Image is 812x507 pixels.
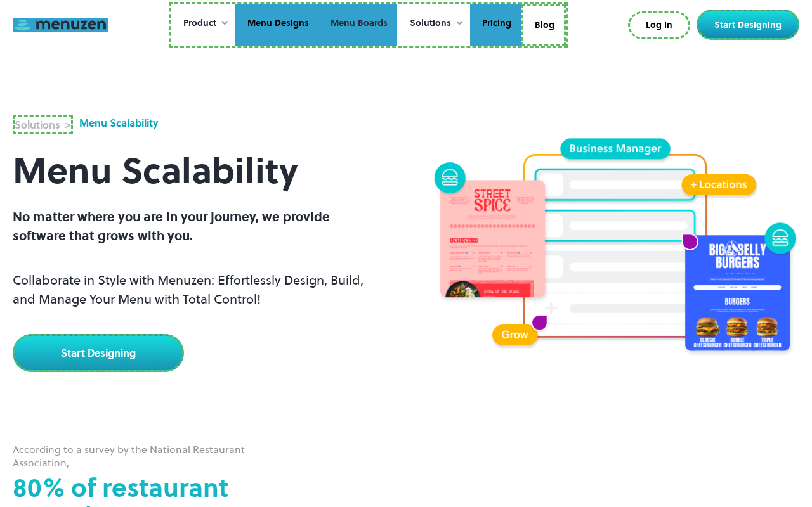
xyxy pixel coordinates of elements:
[410,16,451,30] div: Solutions
[171,4,235,43] div: Product
[13,443,282,470] div: According to a survey by the National Restaurant Association,
[13,207,381,245] p: No matter where you are in your journey, we provide software that grows with you.
[628,11,690,39] a: Log In
[13,271,381,309] p: Collaborate in Style with Menuzen: Effortlessly Design, Build, and Manage Your Menu with Total Co...
[697,10,799,40] a: Start Designing
[397,4,470,43] div: Solutions
[183,16,216,30] div: Product
[79,115,159,134] div: Menu Scalability
[15,117,71,132] div: Solutions >
[13,134,381,207] h1: Menu Scalability
[13,334,184,372] a: Start Designing
[13,115,73,134] a: Solutions >
[521,4,566,47] a: Blog
[470,4,521,47] a: Pricing
[235,4,318,47] a: Menu Designs
[318,4,397,47] a: Menu Boards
